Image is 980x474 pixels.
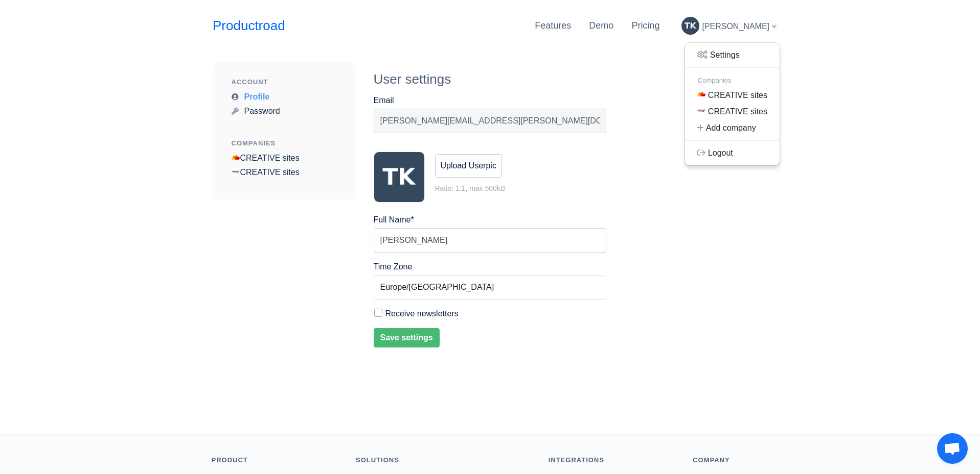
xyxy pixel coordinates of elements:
[685,87,780,104] a: CREATIVE sites
[549,455,678,465] div: Integrations
[232,107,280,115] a: Password
[374,328,440,347] button: Save settings
[232,168,300,177] a: CREATIVE sites
[356,455,533,465] div: Solutions
[697,107,705,115] img: CREATIVE sites logo
[213,16,285,36] a: Productroad
[685,104,780,120] a: CREATIVE sites
[374,152,425,203] img: u_10970.png
[374,214,414,226] label: Full Name
[677,13,780,39] div: [PERSON_NAME]
[232,92,270,101] a: Profile
[589,20,613,31] a: Demo
[681,17,699,35] img: Tomáš Karas userpic
[232,77,337,91] div: Account
[374,69,774,89] div: User settings
[685,145,780,161] a: Logout
[385,309,459,318] label: Receive newsletters
[232,154,300,162] a: CREATIVE sites
[631,20,659,31] a: Pricing
[435,154,502,178] label: Upload Userpic
[232,168,240,176] img: 2025-02-25_19h43_24.png
[937,433,968,464] div: Otvorený chat
[232,138,337,152] div: Companies
[702,22,769,31] span: [PERSON_NAME]
[685,42,780,166] div: [PERSON_NAME]
[535,20,571,31] a: Features
[685,120,780,136] a: Add company
[693,455,773,465] div: Company
[698,76,767,86] div: Companies
[685,47,780,63] a: Settings
[232,154,240,162] img: favicon.png
[374,261,413,273] label: Time Zone
[435,183,506,194] div: Ratio: 1:1, max 500kB
[374,94,394,107] label: Email
[697,90,705,98] img: CREATIVE sites logo
[212,455,341,465] div: Product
